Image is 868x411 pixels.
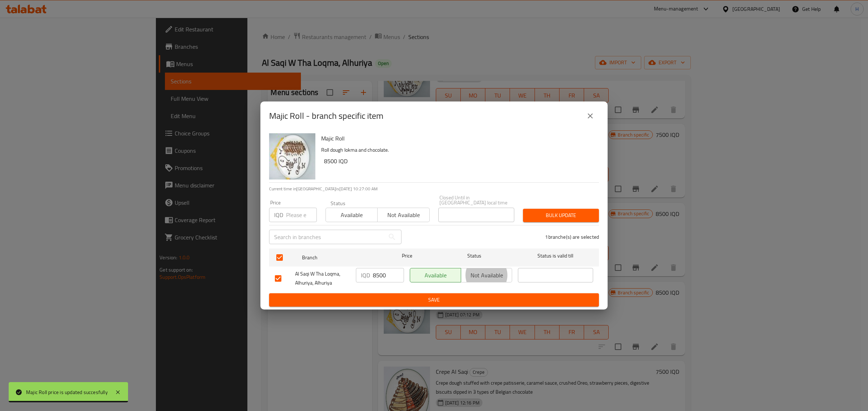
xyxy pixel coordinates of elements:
[377,208,429,222] button: Not available
[361,271,370,280] p: IQD
[269,230,385,244] input: Search in branches
[329,210,375,220] span: Available
[321,133,593,143] h6: Majic Roll
[321,146,593,155] p: Roll dough lokma and chocolate.
[302,253,377,262] span: Branch
[373,268,404,282] input: Please enter price
[383,251,431,260] span: Price
[286,208,317,222] input: Please enter price
[529,211,593,220] span: Bulk update
[461,268,512,282] button: Not available
[413,270,458,281] span: Available
[26,388,108,396] div: Majic Roll price is updated succesfully
[274,211,283,219] p: IQD
[295,269,350,287] span: Al Saqi W Tha Loqma, Alhuriya, Alhuriya
[269,186,599,192] p: Current time in [GEOGRAPHIC_DATA] is [DATE] 10:27:00 AM
[325,208,378,222] button: Available
[380,210,426,220] span: Not available
[464,270,509,281] span: Not available
[275,295,593,304] span: Save
[269,110,383,122] h2: Majic Roll - branch specific item
[269,293,599,307] button: Save
[324,156,593,166] h6: 8500 IQD
[545,233,599,241] p: 1 branche(s) are selected
[523,209,599,222] button: Bulk update
[518,251,593,260] span: Status is valid till
[582,107,599,125] button: close
[410,268,461,282] button: Available
[269,133,315,179] img: Majic Roll
[437,251,512,260] span: Status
